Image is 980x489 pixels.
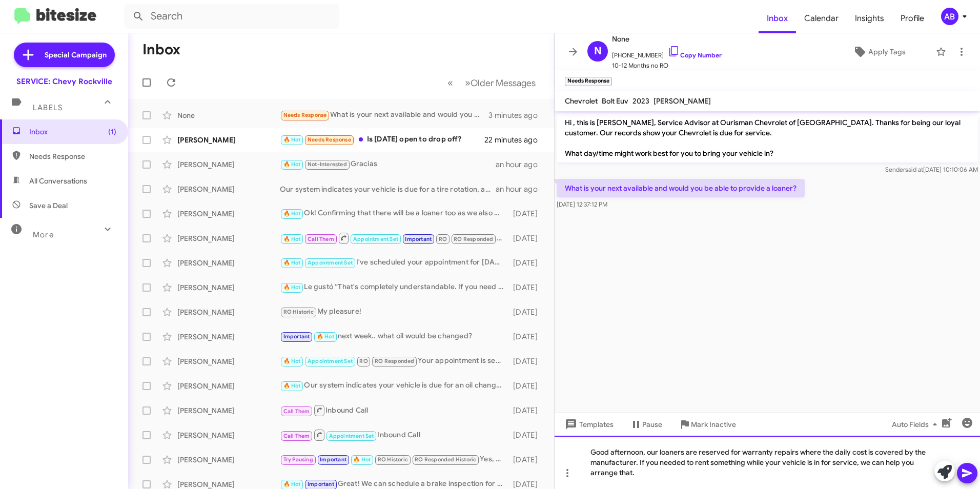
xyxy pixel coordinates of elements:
a: Insights [847,4,892,33]
button: Templates [555,415,622,434]
span: Important [320,456,346,463]
span: Inbox [29,127,116,137]
input: Search [124,4,339,29]
div: [PERSON_NAME] [177,209,280,219]
span: Special Campaign [45,50,107,60]
button: AB [932,8,969,25]
span: Call Them [308,236,334,242]
span: RO Responded [454,236,493,242]
span: More [33,230,54,239]
span: RO Responded [375,358,414,364]
span: Important [283,333,310,340]
span: 🔥 Hot [283,358,301,364]
div: 22 minutes ago [484,135,546,145]
span: RO Historic [378,456,408,463]
span: Appointment Set [329,433,374,439]
button: Pause [622,415,670,434]
span: 🔥 Hot [283,136,301,143]
div: [PERSON_NAME] [177,282,280,293]
span: Needs Response [308,136,351,143]
a: Calendar [796,4,847,33]
span: Apply Tags [868,43,906,61]
a: Profile [892,4,932,33]
span: Auto Fields [892,415,941,434]
div: [PERSON_NAME] [177,381,280,391]
span: 2023 [632,96,649,106]
p: Hi , this is [PERSON_NAME], Service Advisor at Ourisman Chevrolet of [GEOGRAPHIC_DATA]. Thanks fo... [557,113,978,162]
span: N [594,43,602,59]
span: Save a Deal [29,200,68,211]
div: [DATE] [508,430,546,440]
span: Important [308,481,334,487]
div: [PERSON_NAME] [177,455,280,465]
span: [PERSON_NAME] [654,96,711,106]
div: Gracias [280,158,496,170]
div: [PERSON_NAME] [177,405,280,416]
span: 🔥 Hot [353,456,371,463]
div: Is [DATE] open to drop off? [280,134,484,146]
div: Inbound Call [280,404,508,417]
div: an hour ago [496,184,546,194]
span: 🔥 Hot [283,259,301,266]
div: Good afternoon, our loaners are reserved for warranty repairs where the daily cost is covered by ... [555,436,980,489]
span: 🔥 Hot [283,210,301,217]
div: next week.. what oil would be changed? [280,331,508,342]
a: Special Campaign [14,43,115,67]
div: [DATE] [508,233,546,243]
div: Our system indicates your vehicle is due for an oil change, tire rotation, and multipoint inspection [280,380,508,392]
div: Liked “I guess we will pay it by ear and see what the weather does!” [280,232,508,244]
span: Call Them [283,408,310,415]
span: Appointment Set [308,358,353,364]
div: AB [941,8,958,25]
div: [PERSON_NAME] [177,356,280,366]
p: What is your next available and would you be able to provide a loaner? [557,179,805,197]
div: [DATE] [508,258,546,268]
div: [DATE] [508,405,546,416]
div: [PERSON_NAME] [177,307,280,317]
span: 🔥 Hot [317,333,334,340]
div: 3 minutes ago [488,110,546,120]
div: I've scheduled your appointment for [DATE] at 10 AM. We look forward to seeing you then! [280,257,508,269]
span: » [465,76,471,89]
div: Our system indicates your vehicle is due for a tire rotation, and multipoint inspection [280,184,496,194]
span: 10-12 Months no RO [612,60,722,71]
span: RO [439,236,447,242]
button: Auto Fields [884,415,949,434]
nav: Page navigation example [442,72,542,93]
span: Mark Inactive [691,415,736,434]
span: None [612,33,722,45]
span: Pause [642,415,662,434]
span: All Conversations [29,176,87,186]
span: said at [905,166,923,173]
small: Needs Response [565,77,612,86]
div: [PERSON_NAME] [177,332,280,342]
div: [PERSON_NAME] [177,430,280,440]
span: [PHONE_NUMBER] [612,45,722,60]
div: Le gustó “That's completely understandable. If you need to schedule an appointment later, feel fr... [280,281,508,293]
div: [DATE] [508,455,546,465]
a: Inbox [759,4,796,33]
div: [DATE] [508,381,546,391]
div: [DATE] [508,282,546,293]
a: Copy Number [668,51,722,59]
div: [PERSON_NAME] [177,258,280,268]
span: 🔥 Hot [283,481,301,487]
span: Call Them [283,433,310,439]
div: SERVICE: Chevy Rockville [16,76,112,87]
span: Appointment Set [308,259,353,266]
span: Templates [563,415,614,434]
span: 🔥 Hot [283,161,301,168]
button: Mark Inactive [670,415,744,434]
span: Important [405,236,432,242]
div: [DATE] [508,332,546,342]
button: Previous [441,72,459,93]
div: None [177,110,280,120]
span: Bolt Euv [602,96,628,106]
div: Ok! Confirming that there will be a loaner too as we also paid for that! Thanks! [280,208,508,219]
div: What is your next available and would you be able to provide a loaner? [280,109,488,121]
div: Your appointment is set for [DATE] at 8:00 AM. Thank you, and we look forward to seeing you! [280,355,508,367]
div: My pleasure! [280,306,508,318]
span: (1) [108,127,116,137]
button: Next [459,72,542,93]
div: [DATE] [508,356,546,366]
